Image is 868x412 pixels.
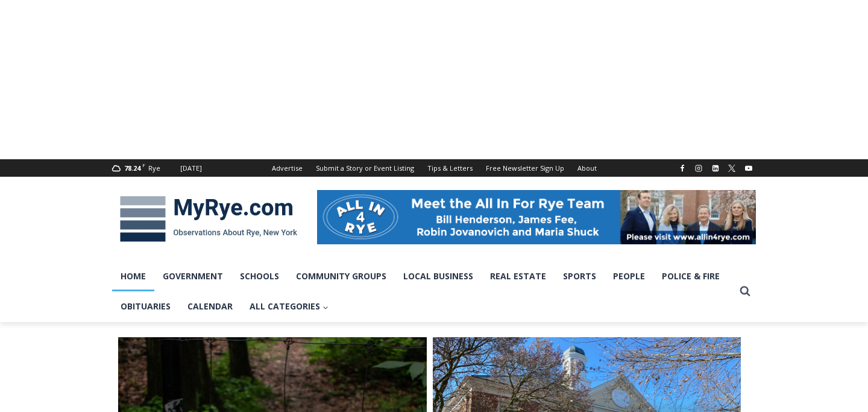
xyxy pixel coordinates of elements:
[112,261,734,322] nav: Primary Navigation
[691,161,706,176] a: Instagram
[482,261,555,291] a: Real Estate
[555,261,605,291] a: Sports
[112,291,179,322] a: Obituaries
[571,159,603,177] a: About
[142,162,145,168] span: F
[241,291,337,322] a: All Categories
[675,161,690,176] a: Facebook
[479,159,571,177] a: Free Newsletter Sign Up
[154,261,231,291] a: Government
[148,163,160,174] div: Rye
[605,261,653,291] a: People
[265,159,309,177] a: Advertise
[112,188,305,250] img: MyRye.com
[741,161,756,176] a: YouTube
[317,190,756,244] img: All in for Rye
[288,261,395,291] a: Community Groups
[725,161,739,176] a: X
[395,261,482,291] a: Local Business
[309,159,421,177] a: Submit a Story or Event Listing
[124,163,140,173] span: 78.24
[421,159,479,177] a: Tips & Letters
[112,261,154,291] a: Home
[250,300,329,313] span: All Categories
[180,163,202,174] div: [DATE]
[231,261,288,291] a: Schools
[708,161,723,176] a: Linkedin
[179,291,241,322] a: Calendar
[653,261,728,291] a: Police & Fire
[265,159,603,177] nav: Secondary Navigation
[734,280,756,302] button: View Search Form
